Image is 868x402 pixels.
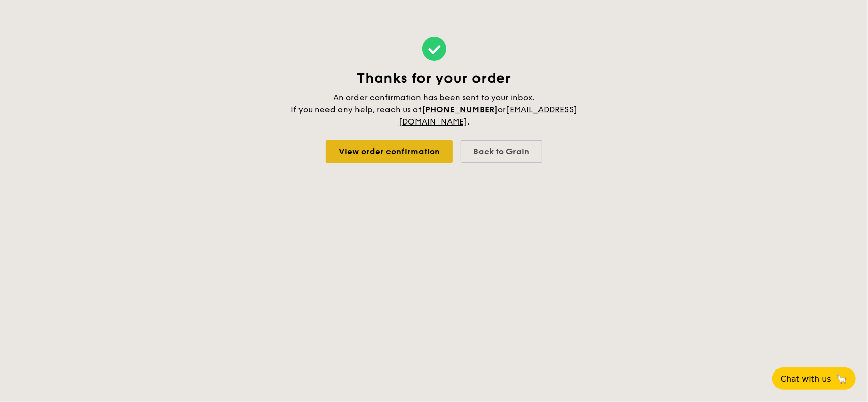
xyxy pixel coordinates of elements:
span: An order confirmation has been sent to your inbox. If you need any help, reach us at or . [291,92,577,127]
a: View order confirmation [326,140,453,163]
span: 🦙 [835,373,848,385]
div: Back to Grain [461,140,542,163]
a: [PHONE_NUMBER] [422,105,498,114]
button: Chat with us🦙 [772,367,856,390]
span: Chat with us [781,374,831,384]
span: Thanks for your order [357,70,512,87]
img: icon-success.f839ccf9.svg [422,37,446,61]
